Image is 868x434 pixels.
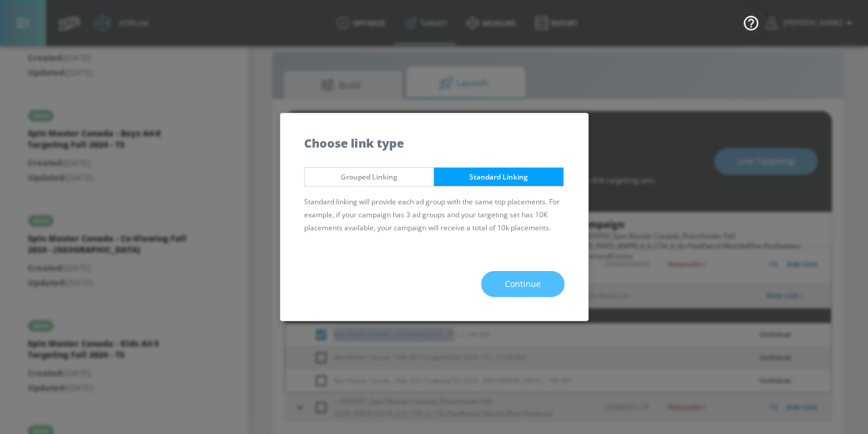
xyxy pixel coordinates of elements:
button: Continue [481,271,564,298]
span: Continue [505,277,541,292]
h5: Choose link type [304,137,404,149]
button: Open Resource Center [735,6,768,39]
span: Standard Linking [443,171,554,183]
span: Grouped Linking [314,171,425,183]
p: Standard linking will provide each ad group with the same top placements. For example, if your ca... [304,195,564,234]
button: Standard Linking [433,167,564,187]
button: Grouped Linking [304,167,435,187]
